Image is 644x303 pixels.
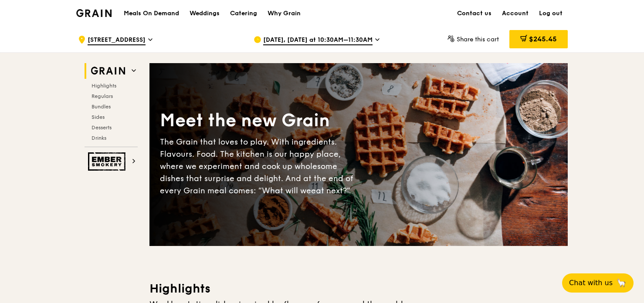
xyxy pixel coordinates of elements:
span: Highlights [92,83,116,89]
span: eat next?” [311,186,350,195]
a: Why Grain [262,0,306,27]
span: [STREET_ADDRESS] [88,36,146,45]
a: Account [497,0,534,27]
span: Bundles [92,104,111,110]
span: Regulars [92,93,113,99]
div: The Grain that loves to play. With ingredients. Flavours. Food. The kitchen is our happy place, w... [160,136,359,197]
img: Ember Smokery web logo [88,152,128,171]
div: Why Grain [268,0,301,27]
img: Grain [76,9,112,17]
a: Contact us [452,0,497,27]
span: Drinks [92,135,106,141]
button: Chat with us🦙 [562,273,634,293]
div: Weddings [190,0,220,27]
div: Catering [230,0,257,27]
img: Grain web logo [88,63,128,79]
span: 🦙 [616,278,627,288]
span: Desserts [92,125,112,131]
span: Sides [92,114,105,120]
h1: Meals On Demand [124,9,179,18]
a: Weddings [184,0,225,27]
span: [DATE], [DATE] at 10:30AM–11:30AM [263,36,373,45]
span: Chat with us [569,278,613,288]
div: Meet the new Grain [160,109,359,132]
h3: Highlights [149,281,568,296]
span: $245.45 [529,35,557,43]
a: Catering [225,0,262,27]
span: Share this cart [457,36,499,43]
a: Log out [534,0,568,27]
